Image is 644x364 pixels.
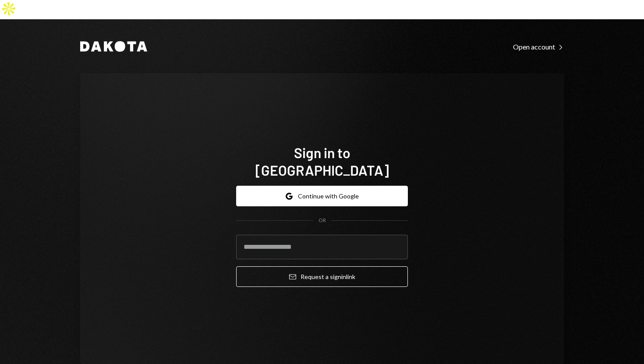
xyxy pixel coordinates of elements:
[236,144,408,179] h1: Sign in to [GEOGRAPHIC_DATA]
[318,217,326,224] div: OR
[236,186,408,206] button: Continue with Google
[236,266,408,287] button: Request a signinlink
[513,42,564,51] div: Open account
[513,42,564,51] a: Open account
